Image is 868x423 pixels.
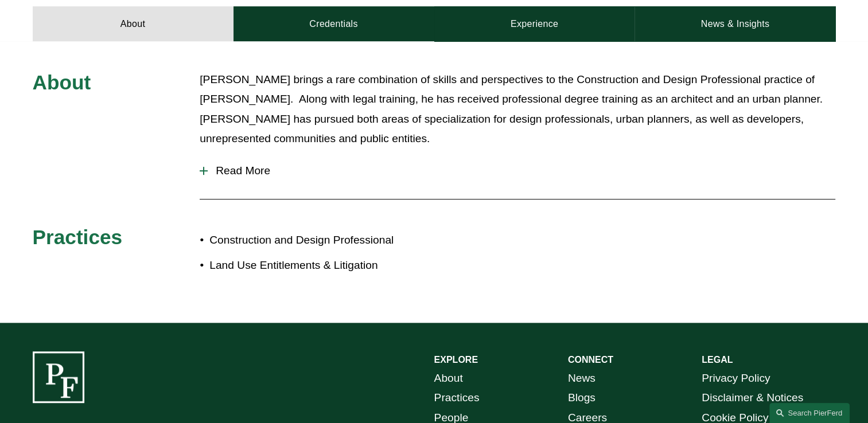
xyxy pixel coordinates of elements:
p: [PERSON_NAME] brings a rare combination of skills and perspectives to the Construction and Design... [200,70,835,149]
span: Read More [208,164,835,177]
a: Blogs [568,388,595,408]
a: Disclaimer & Notices [702,388,803,408]
a: Credentials [233,6,434,41]
p: Construction and Design Professional [209,230,434,250]
a: News [568,369,595,389]
span: About [33,71,91,93]
a: Experience [434,6,635,41]
a: About [434,369,463,389]
strong: CONNECT [568,355,613,365]
a: Privacy Policy [702,369,770,389]
a: About [33,6,233,41]
span: Practices [33,226,123,248]
a: Search this site [769,403,850,423]
strong: LEGAL [702,355,733,365]
p: Land Use Entitlements & Litigation [209,256,434,276]
a: News & Insights [635,6,835,41]
a: Practices [434,388,480,408]
strong: EXPLORE [434,355,478,365]
button: Read More [200,156,835,186]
